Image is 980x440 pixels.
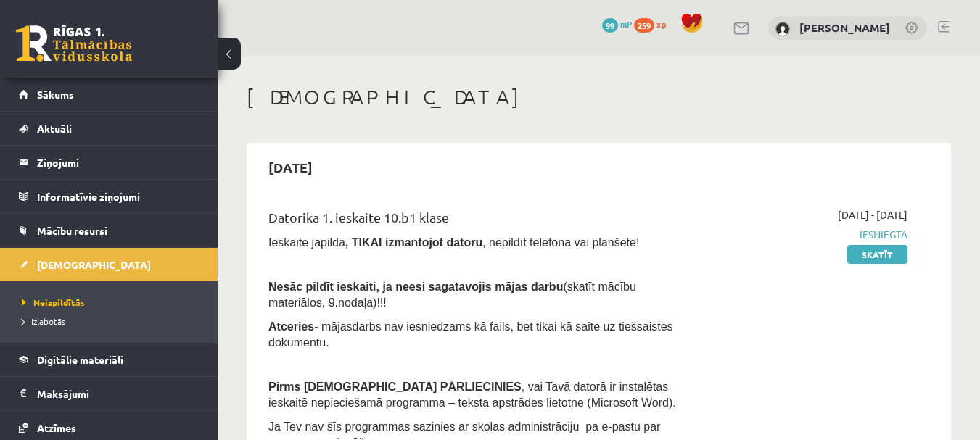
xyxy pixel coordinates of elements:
h1: [DEMOGRAPHIC_DATA] [247,85,951,109]
span: , vai Tavā datorā ir instalētas ieskaitē nepieciešamā programma – teksta apstrādes lietotne (Micr... [268,381,676,409]
span: Nesāc pildīt ieskaiti, ja neesi sagatavojis mājas darbu [268,281,563,293]
a: Neizpildītās [22,296,203,309]
b: , TIKAI izmantojot datoru [345,236,482,249]
span: Iesniegta [709,227,907,242]
a: Sākums [19,78,199,111]
a: Skatīt [847,245,907,264]
b: Atceries [268,320,314,333]
span: (skatīt mācību materiālos, 9.nodaļa)!!! [268,281,636,309]
a: Maksājumi [19,377,199,410]
a: [DEMOGRAPHIC_DATA] [19,248,199,281]
img: Jeļizaveta Kudrjavceva [775,22,790,36]
a: Mācību resursi [19,214,199,247]
span: Izlabotās [22,315,65,327]
span: Sākums [37,88,74,101]
a: Informatīvie ziņojumi [19,180,199,213]
span: Pirms [DEMOGRAPHIC_DATA] PĀRLIECINIES [268,381,522,393]
a: 259 xp [634,18,673,30]
a: Izlabotās [22,315,203,328]
span: [DATE] - [DATE] [838,207,907,223]
legend: Maksājumi [37,377,199,410]
span: 259 [634,18,654,33]
span: Digitālie materiāli [37,353,123,366]
span: Mācību resursi [37,224,107,237]
span: xp [656,18,666,30]
a: [PERSON_NAME] [799,20,890,35]
legend: Ziņojumi [37,146,199,179]
a: Ziņojumi [19,146,199,179]
span: Aktuāli [37,122,72,135]
a: Aktuāli [19,112,199,145]
a: Rīgas 1. Tālmācības vidusskola [16,25,132,62]
legend: Informatīvie ziņojumi [37,180,199,213]
span: Ieskaite jāpilda , nepildīt telefonā vai planšetē! [268,236,639,249]
div: Datorika 1. ieskaite 10.b1 klase [268,207,687,234]
span: - mājasdarbs nav iesniedzams kā fails, bet tikai kā saite uz tiešsaistes dokumentu. [268,320,673,349]
h2: [DATE] [254,150,327,184]
span: mP [620,18,632,30]
span: [DEMOGRAPHIC_DATA] [37,258,151,271]
a: 99 mP [602,18,632,30]
span: Atzīmes [37,421,76,434]
span: Neizpildītās [22,296,85,308]
span: 99 [602,18,618,33]
a: Digitālie materiāli [19,343,199,376]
